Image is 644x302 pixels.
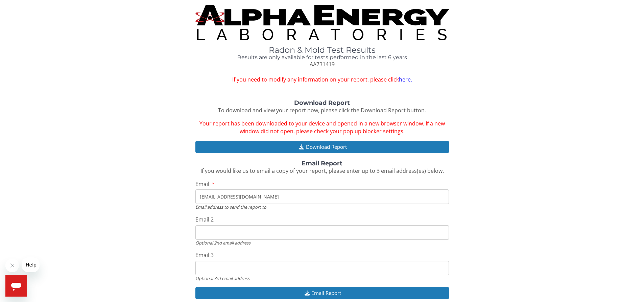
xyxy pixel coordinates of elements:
span: Your report has been downloaded to your device and opened in a new browser window. If a new windo... [199,120,445,135]
span: Email 3 [195,251,214,259]
span: Email [195,180,209,188]
strong: Download Report [294,99,350,107]
div: Optional 2nd email address [195,240,449,246]
div: Optional 3rd email address [195,275,449,281]
h1: Radon & Mold Test Results [195,46,449,54]
div: Email address to send the report to [195,204,449,210]
span: AA731419 [310,61,335,68]
span: To download and view your report now, please click the Download Report button. [218,107,426,114]
img: TightCrop.jpg [195,5,449,40]
span: If you would like us to email a copy of your report, please enter up to 3 email address(es) below. [200,167,444,175]
iframe: Button to launch messaging window [5,275,27,297]
h4: Results are only available for tests performed in the last 6 years [195,54,449,61]
span: If you need to modify any information on your report, please click [195,76,449,84]
a: here. [399,76,412,83]
button: Download Report [195,141,449,153]
iframe: Message from company [22,257,40,272]
span: Email 2 [195,216,214,223]
button: Email Report [195,287,449,299]
strong: Email Report [302,160,342,167]
iframe: Close message [5,259,19,272]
